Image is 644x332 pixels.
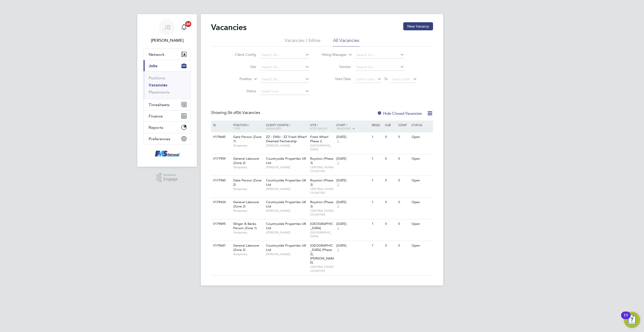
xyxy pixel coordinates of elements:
[266,156,306,165] span: Countryside Properties UK Ltd
[149,52,165,57] span: Network
[410,198,432,207] div: Open
[370,176,384,185] div: 1
[336,126,351,130] span: Vendors
[260,88,309,95] input: Select one
[397,154,410,163] div: 0
[403,22,433,30] button: New Vacancy
[356,77,374,81] span: Select date
[383,76,389,82] span: To
[384,176,397,185] div: 0
[310,200,333,208] span: Royston (Phase 3)
[384,154,397,163] div: 0
[265,121,309,133] div: Client Config /
[266,200,306,208] span: Countryside Properties UK Ltd
[397,219,410,229] div: 0
[260,64,309,71] input: Search for...
[212,132,229,142] div: V179645
[336,204,340,209] span: 2
[233,156,259,165] span: General Labourer (Zone 2)
[233,252,263,256] span: Temporary
[212,241,229,250] div: V179641
[233,126,240,130] span: Type
[233,243,259,252] span: General Labourer (Zone 2)
[149,102,170,107] span: Timesheets
[322,77,351,81] label: Start Date
[336,183,340,187] span: 2
[266,252,308,256] span: [PERSON_NAME]
[233,222,257,230] span: Slinger & Banks Person (Zone 1)
[335,121,370,133] div: Start /
[144,99,191,110] button: Timesheets
[624,315,628,322] div: 11
[336,139,340,144] span: 2
[397,241,410,250] div: 0
[228,110,260,115] span: 06 Vacancies
[266,135,307,143] span: ZZ - DNU - ZZ Fresh Wharf Deemed Partnership
[336,244,369,248] div: [DATE]
[310,209,334,217] span: CENTRAL HOME COUNTIES
[377,111,422,116] label: Hide Closed Vacancies
[227,52,256,57] label: Client Config
[229,121,265,133] div: Position /
[310,243,334,265] span: [GEOGRAPHIC_DATA] (Phase 2), [PERSON_NAME]
[370,132,384,142] div: 1
[370,219,384,229] div: 1
[233,144,263,148] span: Temporary
[144,110,191,122] button: Finance
[223,77,252,82] label: Position
[211,22,247,32] h2: Vacancies
[355,52,404,59] input: Search for...
[227,64,256,69] label: Site
[410,154,432,163] div: Open
[227,89,256,93] label: Status
[285,37,320,46] li: Vacancies I follow
[233,230,263,234] span: Temporary
[392,77,410,81] span: Select date
[310,144,334,151] span: [GEOGRAPHIC_DATA]
[260,52,309,59] input: Search for...
[144,133,191,144] button: Preferences
[624,312,640,328] button: Open Resource Center, 11 new notifications
[384,241,397,250] div: 0
[211,110,261,115] div: Showing
[233,209,263,213] span: Temporary
[266,178,306,187] span: Countryside Properties UK Ltd
[310,178,333,187] span: Royston (Phase 3)
[309,121,335,133] div: Site /
[164,177,178,181] span: Engage
[397,132,410,142] div: 0
[233,187,263,191] span: Temporary
[310,187,334,195] span: CENTRAL HOME COUNTIES
[310,265,334,273] span: CENTRAL HOME COUNTIES
[410,176,432,185] div: Open
[310,156,333,165] span: Royston (Phase 3)
[355,64,404,71] input: Search for...
[397,121,410,129] div: Conf
[164,173,178,177] span: Powered by
[266,209,308,213] span: [PERSON_NAME]
[156,173,178,182] a: Powered byEngage
[397,198,410,207] div: 0
[228,110,237,115] span: 06 of
[149,63,157,68] span: Jobs
[266,230,308,234] span: [PERSON_NAME]
[179,19,189,35] a: 20
[322,64,351,69] label: Vendor
[384,198,397,207] div: 0
[410,219,432,229] div: Open
[149,83,167,87] a: Vacancies
[370,154,384,163] div: 1
[143,19,191,43] a: JB[PERSON_NAME]
[336,135,369,139] div: [DATE]
[164,24,171,31] span: JB
[397,176,410,185] div: 0
[212,219,229,229] div: V179695
[212,121,229,129] div: ID
[336,226,340,230] span: 2
[233,200,259,208] span: General Labourer (Zone 2)
[336,161,340,165] span: 2
[336,222,369,226] div: [DATE]
[370,121,384,129] div: Reqd
[143,150,191,158] a: Go to home page
[233,165,263,169] span: Temporary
